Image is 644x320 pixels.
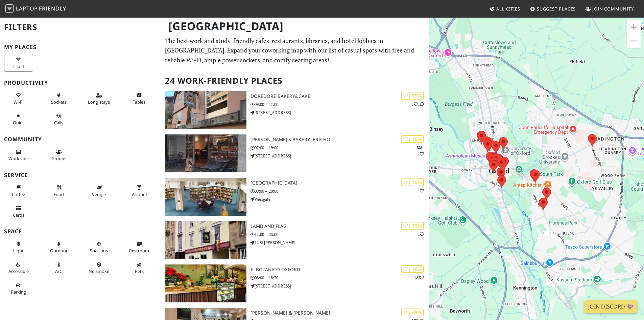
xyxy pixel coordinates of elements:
[11,289,26,295] span: Parking
[4,136,157,143] h3: Community
[44,110,73,128] button: Calls
[251,239,429,246] p: 12 St [PERSON_NAME]'
[165,70,425,91] h2: 24 Work-Friendly Places
[4,202,33,220] button: Cards
[4,146,33,164] button: Work vibe
[44,182,73,200] button: Food
[401,265,424,273] div: | 70%
[251,283,429,289] p: [STREET_ADDRESS]
[85,182,114,200] button: Veggie
[4,238,33,256] button: Light
[4,90,33,108] button: Wi-Fi
[412,274,424,281] p: 1 2
[53,191,64,197] span: Food
[251,275,429,281] p: 08:00 – 18:30
[251,223,429,229] h3: Lamb and Flag
[90,248,108,254] span: Spacious
[85,90,114,108] button: Long stays
[161,134,429,172] a: GAIL's Bakery Jericho | 79% 11 [PERSON_NAME]'s Bakery Jericho 07:00 – 19:00 [STREET_ADDRESS]
[627,20,641,34] button: Zoom in
[135,268,144,274] span: Pet friendly
[161,91,429,129] a: DoreDore Bakery&Cake | 79% 11 DoreDore Bakery&Cake 09:00 – 17:00 [STREET_ADDRESS]
[4,44,157,50] h3: My Places
[13,212,24,218] span: Credit cards
[165,221,246,259] img: Lamb and Flag
[55,268,62,274] span: Air conditioned
[8,155,29,162] span: People working
[161,264,429,302] a: Il Botanico Oxford | 70% 12 Il Botanico Oxford 08:00 – 18:30 [STREET_ADDRESS]
[4,110,33,128] button: Quiet
[8,268,29,274] span: Accessible
[44,238,73,256] button: Outdoor
[163,17,428,36] h1: [GEOGRAPHIC_DATA]
[14,99,23,105] span: Stable Wi-Fi
[401,92,424,100] div: | 79%
[44,146,73,164] button: Groups
[92,191,106,197] span: Veggie
[487,3,523,15] a: All Cities
[584,300,637,313] a: Join Discord 👾
[627,34,641,48] button: Zoom out
[125,90,154,108] button: Tables
[4,172,157,178] h3: Service
[85,238,114,256] button: Spacious
[4,280,33,298] button: Parking
[133,99,145,105] span: Work-friendly tables
[51,99,67,105] span: Power sockets
[125,182,154,200] button: Alcohol
[5,3,66,15] a: LaptopFriendly LaptopFriendly
[583,3,637,15] a: Join Community
[39,5,66,12] span: Friendly
[88,99,110,105] span: Long stays
[5,4,14,13] img: LaptopFriendly
[132,191,147,197] span: Alcohol
[527,3,579,15] a: Suggest Places
[418,188,424,194] p: 1
[251,153,429,159] p: [STREET_ADDRESS]
[165,36,425,65] p: The best work and study-friendly cafes, restaurants, libraries, and hotel lobbies in [GEOGRAPHIC_...
[44,259,73,277] button: A/C
[537,6,576,12] span: Suggest Places
[4,182,33,200] button: Coffee
[418,231,424,237] p: 1
[251,188,429,194] p: 09:00 – 20:00
[412,101,424,107] p: 1 1
[251,267,429,273] h3: Il Botanico Oxford
[51,155,66,162] span: Group tables
[85,259,114,277] button: No smoke
[496,6,520,12] span: All Cities
[165,264,246,302] img: Il Botanico Oxford
[417,144,424,157] p: 1 1
[251,310,429,316] h3: [PERSON_NAME] & [PERSON_NAME]
[401,178,424,186] div: | 78%
[251,109,429,116] p: [STREET_ADDRESS]
[129,248,149,254] span: Restroom
[401,308,424,316] div: | 69%
[4,80,157,86] h3: Productivity
[251,145,429,151] p: 07:00 – 19:00
[251,101,429,108] p: 09:00 – 17:00
[251,231,429,238] p: 11:00 – 23:00
[251,137,429,143] h3: [PERSON_NAME]'s Bakery Jericho
[165,91,246,129] img: DoreDore Bakery&Cake
[165,134,246,172] img: GAIL's Bakery Jericho
[592,6,634,12] span: Join Community
[125,259,154,277] button: Pets
[161,221,429,259] a: Lamb and Flag | 75% 1 Lamb and Flag 11:00 – 23:00 12 St [PERSON_NAME]'
[4,259,33,277] button: Accessible
[165,178,246,216] img: Oxfordshire County Library
[44,90,73,108] button: Sockets
[251,93,429,99] h3: DoreDore Bakery&Cake
[54,120,63,126] span: Video/audio calls
[251,196,429,202] p: Westgate
[16,5,38,12] span: Laptop
[401,135,424,143] div: | 79%
[161,178,429,216] a: Oxfordshire County Library | 78% 1 [GEOGRAPHIC_DATA] 09:00 – 20:00 Westgate
[12,191,25,197] span: Coffee
[251,180,429,186] h3: [GEOGRAPHIC_DATA]
[125,238,154,256] button: Restroom
[4,17,157,38] h2: Filters
[4,228,157,235] h3: Space
[89,268,109,274] span: Smoke free
[13,248,24,254] span: Natural light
